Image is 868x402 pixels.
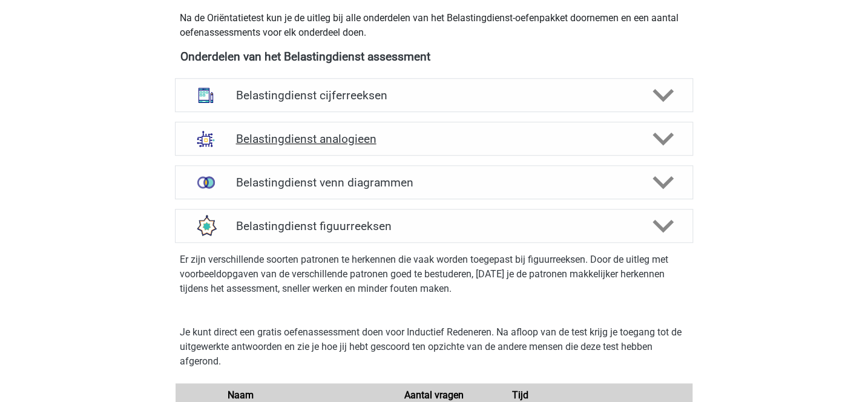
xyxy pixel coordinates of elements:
[235,88,632,102] h4: Belastingdienst cijferreeksen
[190,210,222,242] img: figuurreeksen
[170,122,698,156] a: analogieen Belastingdienst analogieen
[235,132,632,146] h4: Belastingdienst analogieen
[190,79,222,111] img: cijferreeksen
[170,209,698,243] a: figuurreeksen Belastingdienst figuurreeksen
[180,325,688,369] p: Je kunt direct een gratis oefenassessment doen voor Inductief Redeneren. Na afloop van de test kr...
[235,176,632,189] h4: Belastingdienst venn diagrammen
[235,219,632,233] h4: Belastingdienst figuurreeksen
[190,123,222,154] img: analogieen
[180,50,688,64] h4: Onderdelen van het Belastingdienst assessment
[190,166,222,198] img: venn diagrammen
[170,78,698,112] a: cijferreeksen Belastingdienst cijferreeksen
[170,165,698,199] a: venn diagrammen Belastingdienst venn diagrammen
[180,252,688,296] p: Er zijn verschillende soorten patronen te herkennen die vaak worden toegepast bij figuurreeksen. ...
[175,11,693,40] div: Na de Oriëntatietest kun je de uitleg bij alle onderdelen van het Belastingdienst-oefenpakket doo...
